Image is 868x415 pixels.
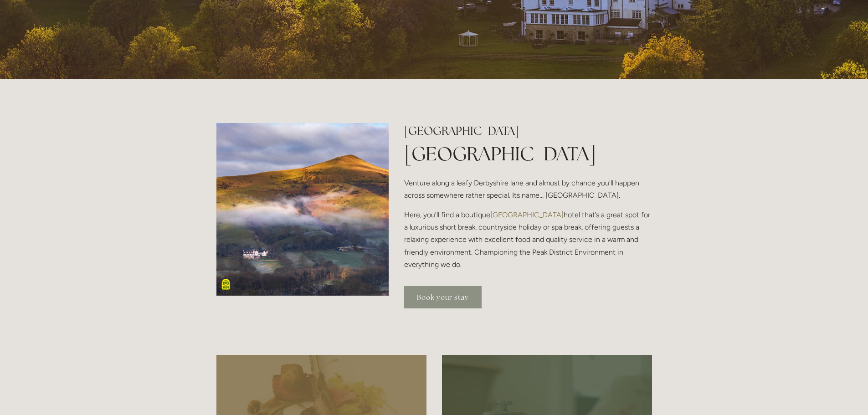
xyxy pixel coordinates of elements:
p: Venture along a leafy Derbyshire lane and almost by chance you'll happen across somewhere rather ... [404,177,652,201]
h1: [GEOGRAPHIC_DATA] [404,140,652,167]
a: Book your stay [404,286,482,308]
p: Here, you’ll find a boutique hotel that’s a great spot for a luxurious short break, countryside h... [404,209,652,271]
h2: [GEOGRAPHIC_DATA] [404,123,652,139]
a: [GEOGRAPHIC_DATA] [490,210,564,219]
